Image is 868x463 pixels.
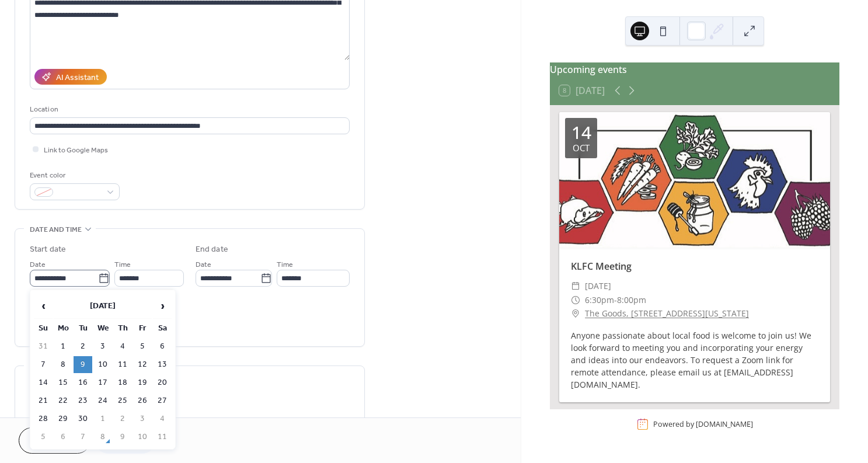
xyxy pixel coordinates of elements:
[113,429,132,445] td: 9
[559,329,830,391] div: Anyone passionate about local food is welcome to join us! We look forward to meeting you and inco...
[56,72,99,84] div: AI Assistant
[93,429,112,445] td: 8
[653,419,753,429] div: Powered by
[573,144,590,152] div: Oct
[74,338,92,355] td: 2
[34,320,53,337] th: Su
[93,356,112,373] td: 10
[617,293,646,307] span: 8:00pm
[44,144,108,156] span: Link to Google Maps
[153,392,172,409] td: 27
[30,243,66,256] div: Start date
[153,410,172,427] td: 4
[571,293,580,307] div: ​
[93,392,112,409] td: 24
[133,374,152,391] td: 19
[696,419,753,429] a: [DOMAIN_NAME]
[74,429,92,445] td: 7
[54,392,72,409] td: 22
[93,374,112,391] td: 17
[93,338,112,355] td: 3
[113,320,132,337] th: Th
[34,374,53,391] td: 14
[585,293,614,307] span: 6:30pm
[559,259,830,273] div: KLFC Meeting
[54,320,72,337] th: Mo
[34,294,52,318] span: ‹
[54,294,152,319] th: [DATE]
[153,356,172,373] td: 13
[585,307,749,321] a: The Goods, [STREET_ADDRESS][US_STATE]
[54,429,72,445] td: 6
[30,259,46,271] span: Date
[571,279,580,293] div: ​
[113,356,132,373] td: 11
[585,279,611,293] span: [DATE]
[93,410,112,427] td: 1
[154,294,171,318] span: ›
[277,259,293,271] span: Time
[74,320,92,337] th: Tu
[93,320,112,337] th: We
[571,124,591,141] div: 14
[74,374,92,391] td: 16
[133,320,152,337] th: Fr
[34,356,53,373] td: 7
[34,69,107,85] button: AI Assistant
[74,410,92,427] td: 30
[153,429,172,445] td: 11
[34,392,53,409] td: 21
[133,410,152,427] td: 3
[54,338,72,355] td: 1
[153,320,172,337] th: Sa
[54,410,72,427] td: 29
[34,338,53,355] td: 31
[614,293,617,307] span: -
[30,224,82,236] span: Date and time
[196,259,211,271] span: Date
[113,374,132,391] td: 18
[133,429,152,445] td: 10
[196,243,228,256] div: End date
[114,259,131,271] span: Time
[153,338,172,355] td: 6
[30,169,117,182] div: Event color
[113,410,132,427] td: 2
[153,374,172,391] td: 20
[133,392,152,409] td: 26
[34,429,53,445] td: 5
[54,356,72,373] td: 8
[133,356,152,373] td: 12
[113,392,132,409] td: 25
[19,427,90,454] button: Cancel
[74,392,92,409] td: 23
[550,62,839,76] div: Upcoming events
[74,356,92,373] td: 9
[34,410,53,427] td: 28
[571,307,580,321] div: ​
[113,338,132,355] td: 4
[54,374,72,391] td: 15
[133,338,152,355] td: 5
[30,103,347,116] div: Location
